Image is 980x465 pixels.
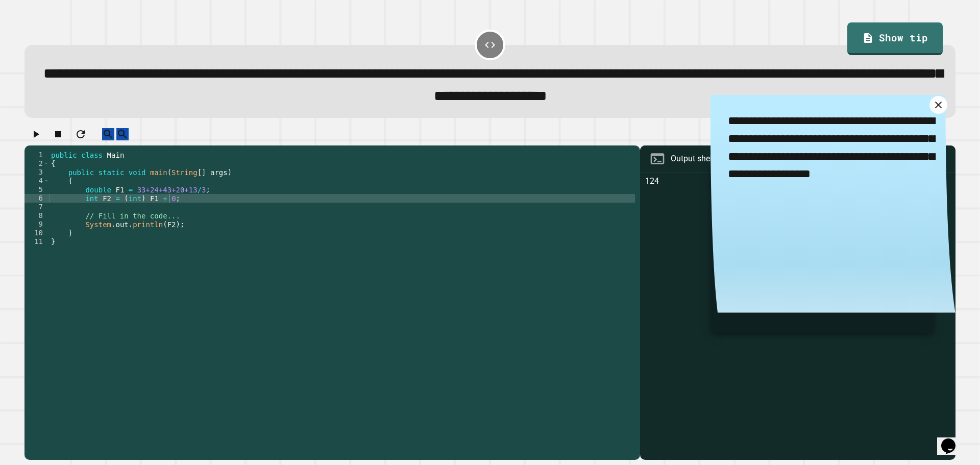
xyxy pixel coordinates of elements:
div: 8 [24,211,50,220]
div: Output shell [671,153,714,165]
span: Toggle code folding, rows 2 through 11 [43,159,49,168]
div: 4 [24,177,50,185]
div: 6 [24,194,50,203]
div: 10 [24,229,50,237]
a: Show tip [847,22,942,55]
div: 124 [645,175,950,460]
div: 5 [24,185,50,194]
div: 9 [24,220,50,229]
div: 7 [24,203,50,211]
div: 3 [24,168,50,177]
iframe: chat widget [937,424,970,455]
span: Toggle code folding, rows 4 through 10 [43,177,49,185]
div: 1 [24,151,50,159]
div: 2 [24,159,50,168]
div: 11 [24,237,50,246]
